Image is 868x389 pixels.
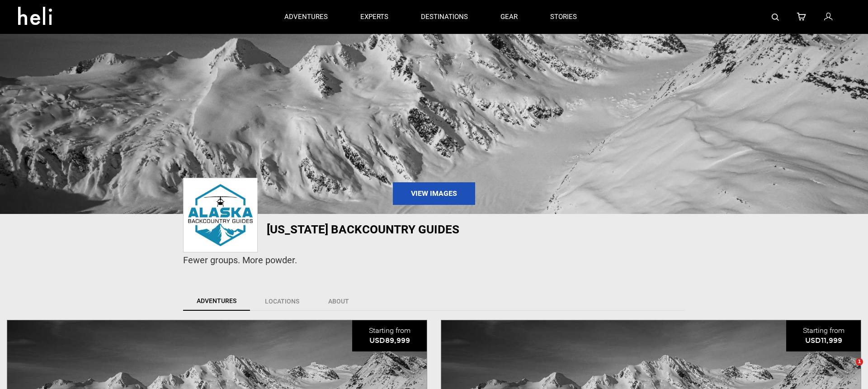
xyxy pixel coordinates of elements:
p: destinations [421,12,468,22]
p: adventures [284,12,328,22]
h1: [US_STATE] Backcountry Guides [267,223,520,236]
p: experts [360,12,388,22]
span: 1 [856,358,863,365]
a: About [314,292,363,311]
a: View Images [393,182,475,205]
img: 438683b5cd015f564d7e3f120c79d992.png [185,180,255,250]
a: Locations [251,292,313,311]
a: Adventures [183,292,250,311]
div: Fewer groups. More powder. [183,254,685,267]
img: search-bar-icon.svg [772,14,779,21]
iframe: Intercom live chat [837,358,859,380]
